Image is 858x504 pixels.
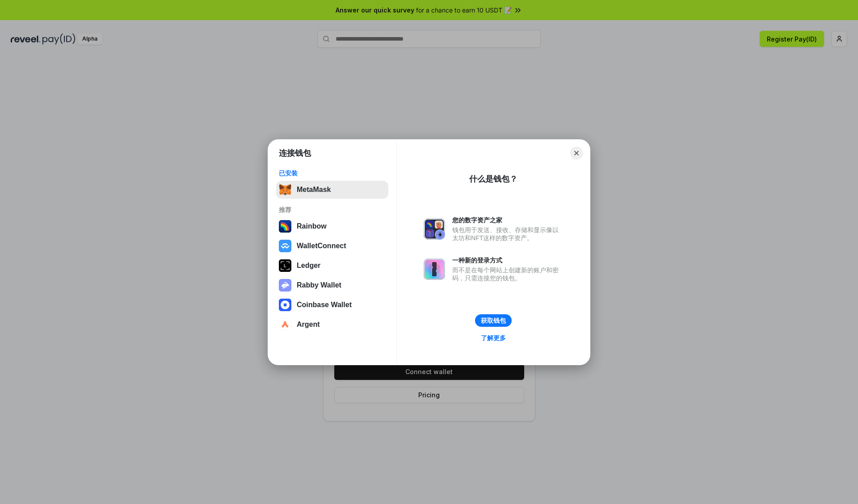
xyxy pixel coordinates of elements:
[276,237,388,255] button: WalletConnect
[279,169,386,177] div: 已安装
[297,222,327,230] div: Rainbow
[570,147,583,159] button: Close
[297,301,352,309] div: Coinbase Wallet
[424,258,445,280] img: svg+xml,%3Csvg%20xmlns%3D%22http%3A%2F%2Fwww.w3.org%2F2000%2Fsvg%22%20fill%3D%22none%22%20viewBox...
[279,240,291,252] img: svg+xml,%3Csvg%20width%3D%2228%22%20height%3D%2228%22%20viewBox%3D%220%200%2028%2028%22%20fill%3D...
[279,279,291,292] img: svg+xml,%3Csvg%20xmlns%3D%22http%3A%2F%2Fwww.w3.org%2F2000%2Fsvg%22%20fill%3D%22none%22%20viewBox...
[279,206,386,214] div: 推荐
[475,314,512,327] button: 获取钱包
[452,226,563,242] div: 钱包用于发送、接收、存储和显示像以太坊和NFT这样的数字资产。
[297,262,320,270] div: Ledger
[279,318,291,331] img: svg+xml,%3Csvg%20width%3D%2228%22%20height%3D%2228%22%20viewBox%3D%220%200%2028%2028%22%20fill%3D...
[481,334,506,342] div: 了解更多
[276,276,388,294] button: Rabby Wallet
[297,321,320,329] div: Argent
[276,217,388,235] button: Rainbow
[452,266,563,282] div: 而不是在每个网站上创建新的账户和密码，只需连接您的钱包。
[279,183,291,196] img: svg+xml,%3Csvg%20fill%3D%22none%22%20height%3D%2233%22%20viewBox%3D%220%200%2035%2033%22%20width%...
[452,256,563,264] div: 一种新的登录方式
[276,316,388,333] button: Argent
[279,220,291,233] img: svg+xml,%3Csvg%20width%3D%22120%22%20height%3D%22120%22%20viewBox%3D%220%200%20120%20120%22%20fil...
[469,174,517,184] div: 什么是钱包？
[481,317,506,325] div: 获取钱包
[279,259,291,272] img: svg+xml,%3Csvg%20xmlns%3D%22http%3A%2F%2Fwww.w3.org%2F2000%2Fsvg%22%20width%3D%2228%22%20height%3...
[297,242,346,250] div: WalletConnect
[276,181,388,199] button: MetaMask
[279,299,291,311] img: svg+xml,%3Csvg%20width%3D%2228%22%20height%3D%2228%22%20viewBox%3D%220%200%2028%2028%22%20fill%3D...
[297,186,331,194] div: MetaMask
[276,296,388,314] button: Coinbase Wallet
[276,257,388,275] button: Ledger
[424,218,445,240] img: svg+xml,%3Csvg%20xmlns%3D%22http%3A%2F%2Fwww.w3.org%2F2000%2Fsvg%22%20fill%3D%22none%22%20viewBox...
[297,281,341,289] div: Rabby Wallet
[279,148,311,158] h1: 连接钱包
[475,332,511,344] a: 了解更多
[452,216,563,224] div: 您的数字资产之家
